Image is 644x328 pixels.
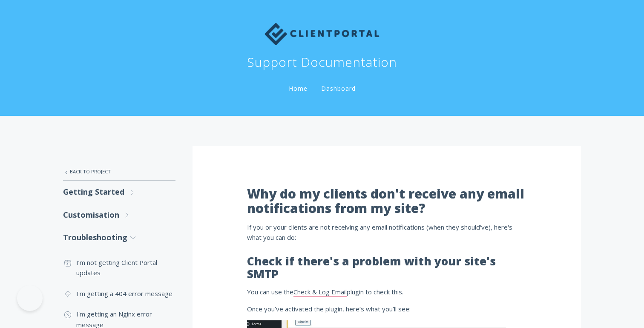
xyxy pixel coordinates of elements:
a: Dashboard [319,84,357,92]
iframe: Toggle Customer Support [17,285,43,311]
a: I'm getting a 404 error message [63,283,175,304]
a: Getting Started [63,181,175,203]
b: Check if there's a problem with your site's SMTP [247,253,496,282]
a: Back to Project [63,163,175,181]
a: I’m not getting Client Portal updates [63,252,175,283]
a: Check & Log Email [293,288,347,296]
p: If you or your clients are not receiving any email notifications (when they should've), here's wh... [247,222,526,243]
p: Once you’ve activated the plugin, here’s what you’ll see: [247,304,526,314]
a: Troubleshooting [63,226,175,249]
a: Home [287,84,309,92]
h1: Support Documentation [247,54,397,71]
a: Customisation [63,204,175,226]
b: Why do my clients don't receive any email notifications from my site? [247,185,524,217]
p: You can use the plugin to check this. [247,287,526,297]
